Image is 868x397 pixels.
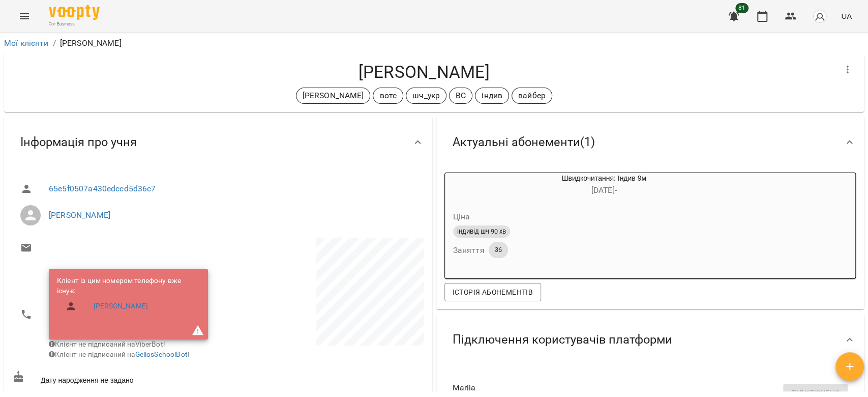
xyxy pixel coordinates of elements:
[482,90,502,102] p: індив
[475,88,509,104] div: індив
[453,332,672,348] span: Підключення користувачів платформи
[436,116,864,168] div: Актуальні абонементи(1)
[456,90,466,102] p: ВС
[449,88,472,104] div: ВС
[453,243,485,258] h6: Заняття
[49,210,110,220] a: [PERSON_NAME]
[4,116,432,168] div: Інформація про учня
[453,382,832,394] span: Mariia
[735,3,749,13] span: 81
[49,21,100,27] span: For Business
[296,88,371,104] div: [PERSON_NAME]
[373,88,403,104] div: вотс
[436,314,864,366] div: Підключення користувачів платформи
[453,210,470,224] h6: Ціна
[489,245,508,254] span: 36
[49,184,156,193] a: 65e5f0507a430edccd5d36c7
[49,350,190,358] span: Клієнт не підписаний на !
[453,286,533,298] span: Історія абонементів
[4,37,864,49] nav: breadcrumb
[406,88,446,104] div: шч_укр
[444,283,541,301] button: Історія абонементів
[303,90,364,102] p: [PERSON_NAME]
[4,38,49,48] a: Мої клієнти
[518,90,546,102] p: вайбер
[53,37,56,49] li: /
[837,7,856,25] button: UA
[94,301,148,311] a: [PERSON_NAME]
[12,62,835,82] h4: [PERSON_NAME]
[379,90,397,102] p: вотс
[445,173,714,270] button: Швидкочитання: Індив 9м[DATE]- Цінаіндивід шч 90 хвЗаняття36
[12,4,37,29] button: Menu
[445,173,494,197] div: Швидкочитання: Індив 9м
[591,185,617,195] span: [DATE] -
[453,134,595,150] span: Актуальні абонементи ( 1 )
[49,340,165,348] span: Клієнт не підписаний на ViberBot!
[512,88,552,104] div: вайбер
[841,11,852,21] span: UA
[412,90,440,102] p: шч_укр
[57,276,200,320] ul: Клієнт із цим номером телефону вже існує:
[60,37,122,49] p: [PERSON_NAME]
[453,227,510,236] span: індивід шч 90 хв
[49,5,100,20] img: Voopty Logo
[494,173,714,197] div: Швидкочитання: Індив 9м
[20,134,137,150] span: Інформація про учня
[135,350,188,358] a: GeliosSchoolBot
[813,9,827,23] img: avatar_s.png
[10,368,218,387] div: Дату народження не задано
